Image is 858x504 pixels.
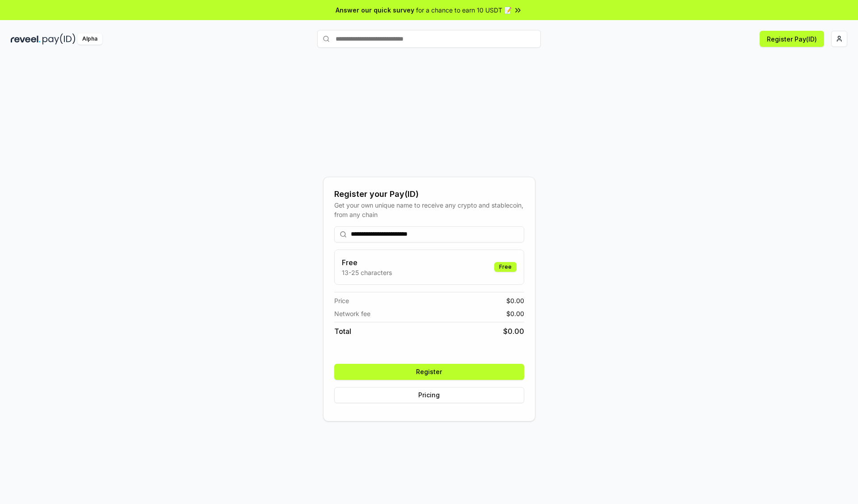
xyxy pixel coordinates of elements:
[503,326,524,337] span: $ 0.00
[334,309,370,318] span: Network fee
[77,33,102,45] div: Alpha
[342,268,392,277] p: 13-25 characters
[334,387,524,403] button: Pricing
[334,326,351,337] span: Total
[334,188,524,200] div: Register your Pay(ID)
[760,31,824,47] button: Register Pay(ID)
[11,33,41,45] img: reveel_dark
[494,262,517,272] div: Free
[334,200,524,219] div: Get your own unique name to receive any crypto and stablecoin, from any chain
[334,364,524,380] button: Register
[334,296,349,305] span: Price
[42,33,76,45] img: pay_id
[336,5,414,15] span: Answer our quick survey
[506,296,524,305] span: $ 0.00
[342,257,392,268] h3: Free
[506,309,524,318] span: $ 0.00
[416,5,512,15] span: for a chance to earn 10 USDT 📝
